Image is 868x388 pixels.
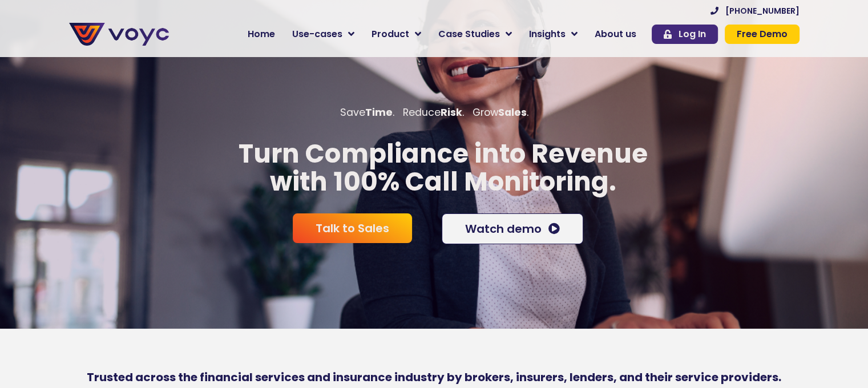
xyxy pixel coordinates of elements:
a: Product [363,23,430,46]
span: About us [595,27,636,41]
span: [PHONE_NUMBER] [725,7,800,15]
a: Case Studies [430,23,520,46]
a: Free Demo [725,25,800,44]
b: Trusted across the financial services and insurance industry by brokers, insurers, lenders, and t... [87,369,781,385]
span: Log In [679,30,706,39]
a: Talk to Sales [293,213,412,243]
a: [PHONE_NUMBER] [710,7,800,15]
span: Case Studies [438,27,500,41]
a: Watch demo [442,213,583,244]
span: Free Demo [737,30,788,39]
b: Sales [498,106,527,119]
b: Risk [441,106,462,119]
b: Time [365,106,393,119]
img: voyc-full-logo [69,23,169,46]
a: Use-cases [284,23,363,46]
a: Log In [652,25,718,44]
span: Talk to Sales [316,223,389,234]
span: Use-cases [292,27,342,41]
span: Home [248,27,275,41]
a: About us [586,23,645,46]
span: Product [372,27,409,41]
a: Home [239,23,284,46]
span: Insights [529,27,566,41]
span: Watch demo [465,223,542,235]
a: Insights [520,23,586,46]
